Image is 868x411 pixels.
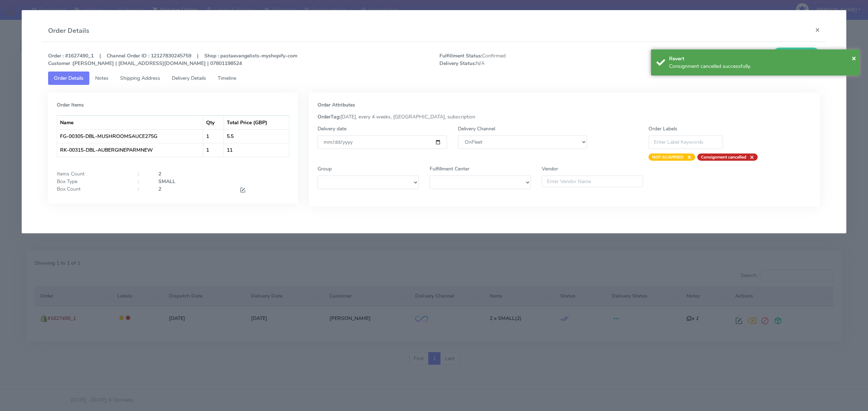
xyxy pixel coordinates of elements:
td: 5.5 [224,129,289,143]
label: Order Labels [648,125,677,133]
strong: Delivery Status: [439,60,476,67]
strong: Fulfillment Status: [439,52,482,59]
span: Notes [95,75,109,82]
strong: OrderTag: [318,113,340,120]
strong: NOT-SCANNED [652,154,684,160]
h4: Order Details [48,26,89,36]
span: Order Details [54,75,84,82]
input: Enter Vendor Name [542,176,643,187]
th: Name [57,116,203,129]
div: : [132,170,153,178]
button: Close [852,53,856,64]
strong: SMALL [158,178,175,185]
strong: 2 [158,186,161,192]
div: Box Count [51,185,132,195]
span: × [684,153,692,161]
strong: Order Attributes [318,101,355,108]
label: Group [318,165,332,173]
div: Box Type [51,178,132,185]
th: Total Price (GBP) [224,116,289,129]
strong: Customer : [48,60,73,67]
label: Delivery Channel [458,125,495,133]
td: RK-00315-DBL-AUBERGINEPARMNEW [57,143,203,157]
div: [DATE], every 4 weeks, [GEOGRAPHIC_DATA], subscription [312,113,817,121]
button: Close [809,20,826,39]
strong: Order : #1627490_1 | Channel Order ID : 12127830245759 | Shop : pastaevangelists-myshopify-com [P... [48,52,297,67]
label: Vendor [542,165,558,173]
span: × [852,53,856,63]
div: : [132,178,153,185]
th: Qty [203,116,224,129]
input: Enter Label Keywords [648,135,723,149]
ul: Tabs [48,72,820,85]
label: Fulfillment Center [430,165,469,173]
span: × [746,153,754,161]
span: Timeline [218,75,236,82]
div: Items Count [51,170,132,178]
label: Delivery date [318,125,346,133]
button: Update Order [773,48,820,61]
div: Consignment cancelled successfully. [669,62,854,70]
strong: Consignment cancelled [701,154,746,160]
div: Revert [669,55,854,62]
strong: 2 [158,170,161,177]
span: Shipping Address [120,75,160,82]
strong: Order Items [57,101,84,108]
div: : [132,185,153,195]
td: 1 [203,129,224,143]
td: FG-00305-DBL-MUSHROOMSAUCE275G [57,129,203,143]
td: 11 [224,143,289,157]
span: Delivery Details [172,75,206,82]
span: Confirmed N/A [434,52,630,67]
td: 1 [203,143,224,157]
